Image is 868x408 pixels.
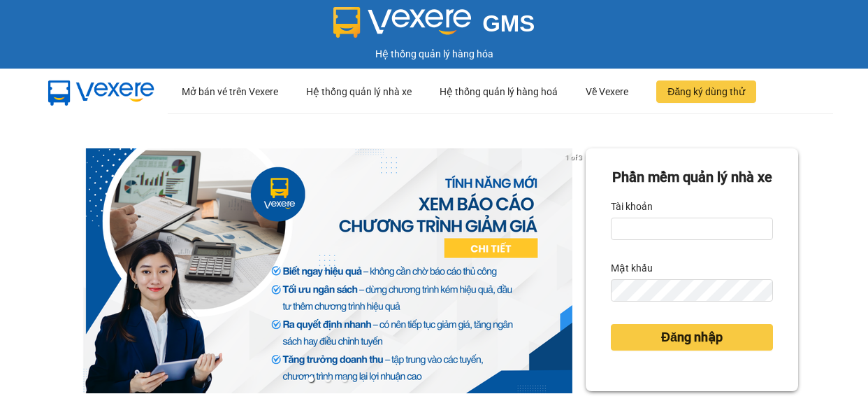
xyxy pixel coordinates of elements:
[325,377,331,382] li: slide item 2
[611,167,773,188] div: Phần mềm quản lý nhà xe
[342,377,347,382] li: slide item 3
[182,69,278,114] div: Mở bán vé trên Vexere
[308,377,314,382] li: slide item 1
[70,148,89,393] button: previous slide / item
[333,21,535,32] a: GMS
[482,10,535,36] span: GMS
[667,84,745,99] span: Đăng ký dùng thử
[440,69,558,114] div: Hệ thống quản lý hàng hoá
[611,218,773,240] input: Tài khoản
[586,69,628,114] div: Về Vexere
[3,46,865,62] div: Hệ thống quản lý hàng hóa
[333,7,472,38] img: logo 2
[306,69,412,114] div: Hệ thống quản lý nhà xe
[561,148,586,167] p: 1 of 3
[566,148,586,393] button: next slide / item
[611,279,773,302] input: Mật khẩu
[656,80,756,103] button: Đăng ký dùng thử
[611,257,653,279] label: Mật khẩu
[611,195,653,218] label: Tài khoản
[611,324,773,351] button: Đăng nhập
[35,70,168,114] img: mbUUG5Q.png
[661,328,723,347] span: Đăng nhập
